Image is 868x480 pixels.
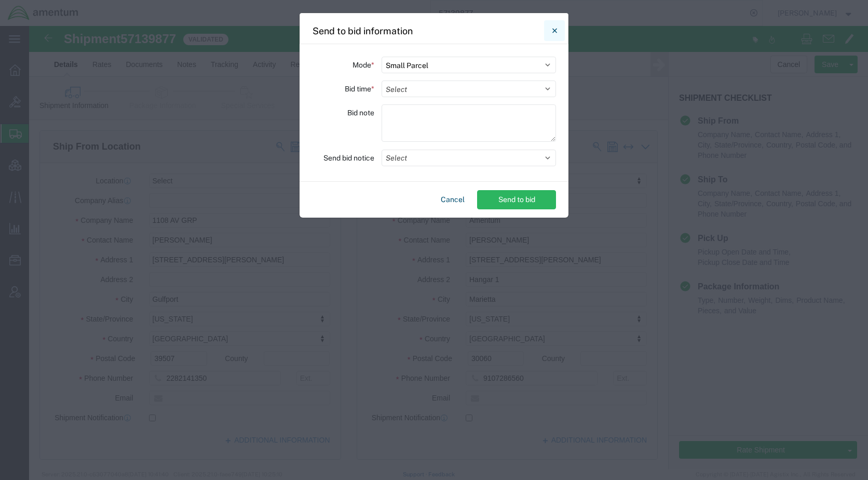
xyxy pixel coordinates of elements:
label: Send bid notice [323,150,374,166]
button: Close [544,20,565,41]
label: Bid note [347,104,374,121]
label: Bid time [345,81,374,97]
button: Cancel [437,190,469,209]
label: Mode [352,57,374,73]
button: Send to bid [477,190,556,209]
button: Select [382,150,556,166]
h4: Send to bid information [313,24,413,38]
